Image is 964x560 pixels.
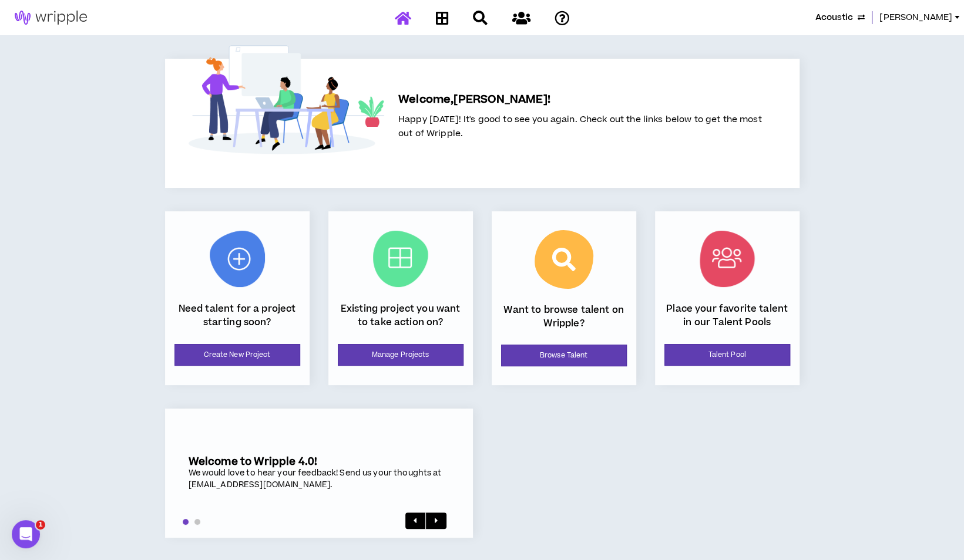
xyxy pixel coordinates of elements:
[338,302,463,329] p: Existing project you want to take action on?
[501,345,627,366] a: Browse Talent
[12,520,40,548] iframe: Intercom live chat
[36,520,45,529] span: 1
[664,302,790,329] p: Place your favorite talent in our Talent Pools
[373,231,428,287] img: Current Projects
[338,344,463,366] a: Manage Projects
[879,11,952,24] span: [PERSON_NAME]
[815,11,865,24] button: Acoustic
[815,11,853,24] span: Acoustic
[700,231,755,287] img: Talent Pool
[189,456,449,468] h5: Welcome to Wripple 4.0!
[210,231,265,287] img: New Project
[398,92,762,108] h5: Welcome, [PERSON_NAME] !
[664,344,790,366] a: Talent Pool
[174,302,300,329] p: Need talent for a project starting soon?
[398,113,762,140] span: Happy [DATE]! It's good to see you again. Check out the links below to get the most out of Wripple.
[174,344,300,366] a: Create New Project
[189,468,449,491] div: We would love to hear your feedback! Send us your thoughts at [EMAIL_ADDRESS][DOMAIN_NAME].
[501,303,627,330] p: Want to browse talent on Wripple?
